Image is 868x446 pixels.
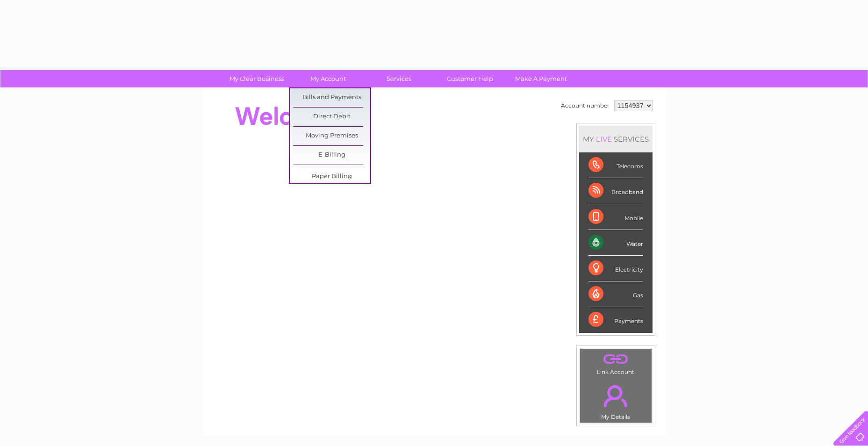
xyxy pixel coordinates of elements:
a: My Clear Business [218,70,295,87]
a: . [582,351,649,367]
div: Gas [588,281,643,307]
td: Link Account [580,348,652,378]
div: LIVE [594,135,614,144]
div: Telecoms [588,152,643,178]
a: E-Billing [293,146,370,165]
a: Paper Billing [293,167,370,186]
a: Moving Premises [293,127,370,145]
a: My Account [289,70,366,87]
a: Bills and Payments [293,88,370,107]
td: Account number [559,98,612,114]
div: Electricity [588,256,643,281]
a: . [582,380,649,412]
td: My Details [580,377,652,423]
a: Customer Help [431,70,509,87]
div: MY SERVICES [579,126,653,152]
div: Broadband [588,178,643,204]
div: Water [588,230,643,256]
div: Payments [588,307,643,332]
a: Make A Payment [502,70,580,87]
a: Direct Debit [293,108,370,126]
div: Mobile [588,204,643,230]
a: Services [360,70,438,87]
